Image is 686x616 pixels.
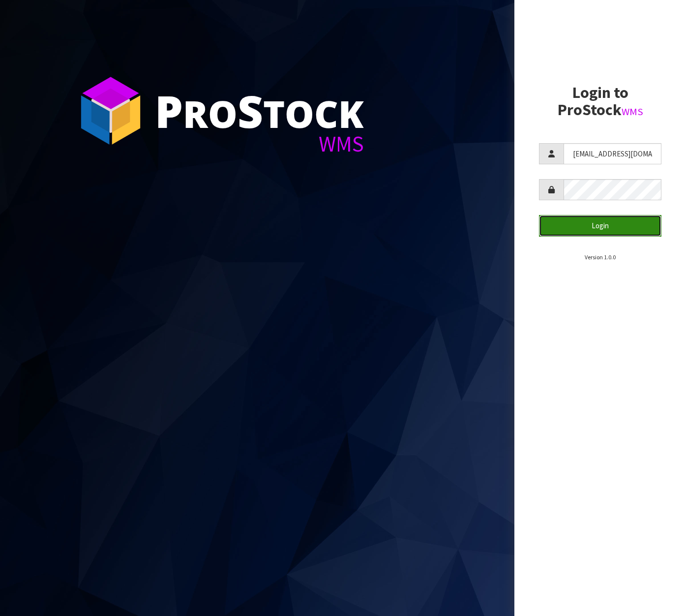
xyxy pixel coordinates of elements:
div: ro tock [155,89,364,133]
small: WMS [622,105,643,118]
input: Username [564,143,661,164]
img: ProStock Cube [74,74,148,148]
small: Version 1.0.0 [585,253,616,261]
span: P [155,81,183,141]
h2: Login to ProStock [539,84,661,119]
div: WMS [155,133,364,155]
span: S [238,81,263,141]
button: Login [539,215,661,236]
